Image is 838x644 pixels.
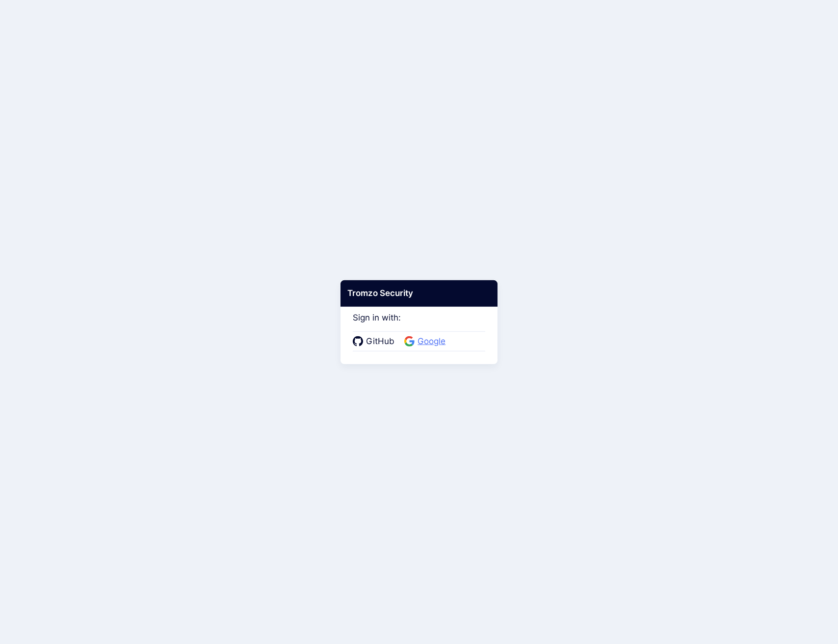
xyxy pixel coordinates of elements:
span: Google [415,335,448,348]
a: GitHub [353,335,397,348]
span: GitHub [363,335,397,348]
div: Sign in with: [353,299,485,351]
div: Tromzo Security [340,280,498,307]
a: Google [404,335,448,348]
